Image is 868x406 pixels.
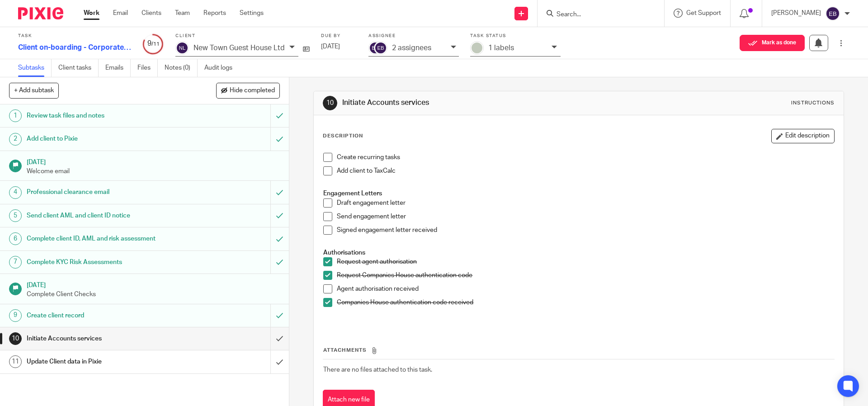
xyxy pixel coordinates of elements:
a: Audit logs [204,59,239,77]
h1: Complete client ID, AML and risk assessment [27,232,183,245]
h1: Complete KYC Risk Assessments [27,255,183,269]
a: Team [175,9,190,18]
p: [PERSON_NAME] [771,9,821,18]
img: svg%3E [826,6,840,21]
small: /11 [151,42,160,47]
div: 7 [9,256,22,269]
p: Create recurring tasks [337,153,834,162]
h1: [DATE] [27,156,280,167]
img: svg%3E [374,41,387,55]
a: Notes (0) [165,59,198,77]
button: Edit description [771,129,835,143]
a: Emails [105,59,131,77]
p: 2 assignees [392,44,431,52]
label: Client [175,33,310,39]
p: Signed engagement letter received [337,226,834,235]
a: Clients [142,9,161,18]
div: Instructions [791,99,835,107]
div: 9 [9,309,22,322]
div: 9 [142,38,164,49]
h1: Send client AML and client ID notice [27,209,183,222]
button: Hide completed [216,83,280,98]
h1: Initiate Accounts services [342,98,598,108]
a: Settings [240,9,264,18]
p: Add client to TaxCalc [337,166,834,175]
span: Hide completed [230,87,275,94]
input: Search [556,11,637,19]
p: Agent authorisation received [337,284,834,293]
h1: Professional clearance email [27,185,183,199]
a: Client tasks [58,59,99,77]
div: 4 [9,186,22,199]
label: Due by [321,33,357,39]
a: Email [113,9,128,18]
span: There are no files attached to this task. [323,367,432,373]
img: Pixie [18,7,63,19]
h1: Create client record [27,309,183,322]
div: 10 [9,332,22,345]
h1: Add client to Pixie [27,132,183,146]
button: Mark as done [740,35,805,51]
a: Reports [203,9,226,18]
label: Task [18,33,131,39]
p: Complete Client Checks [27,290,280,299]
h1: Update Client data in Pixie [27,355,183,368]
label: Task status [470,33,561,39]
h1: Initiate Accounts services [27,332,183,345]
div: 10 [323,96,337,110]
a: Subtasks [18,59,52,77]
p: Welcome email [27,167,280,176]
p: Send engagement letter [337,212,834,221]
h1: [DATE] [27,279,280,290]
span: [DATE] [321,43,340,50]
p: Description [323,132,363,140]
div: 6 [9,232,22,245]
span: Mark as done [762,40,796,46]
div: 1 [9,109,22,122]
img: svg%3E [368,41,382,55]
div: 5 [9,209,22,222]
h4: Engagement Letters [323,189,834,198]
h1: Review task files and notes [27,109,183,123]
label: Assignee [368,33,459,39]
span: Attachments [323,348,367,353]
a: Work [84,9,99,18]
div: 2 [9,133,22,146]
button: + Add subtask [9,83,59,98]
span: Get Support [686,10,721,16]
h4: Authorisations [323,248,834,257]
a: Files [137,59,158,77]
p: Request agent authorisation [337,257,834,266]
p: Companies House authentication code received [337,298,834,307]
img: svg%3E [175,41,189,55]
p: Draft engagement letter [337,198,834,208]
p: 1 labels [488,44,514,52]
div: 11 [9,355,22,368]
p: Request Companies House authentication code [337,271,834,280]
p: New Town Guest House Ltd [193,44,285,52]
